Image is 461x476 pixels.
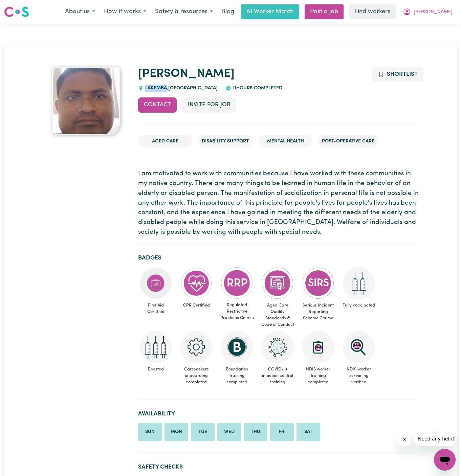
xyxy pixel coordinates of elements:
h2: Availability [138,410,419,417]
span: Fully vaccinated [341,299,376,311]
img: CS Academy: Serious Incident Reporting Scheme course completed [302,267,334,299]
a: Post a job [305,4,344,19]
img: Care and support worker has completed First Aid Certification [139,267,172,299]
span: CPR Certified [179,299,214,311]
a: AI Worker Match [241,4,299,19]
img: CS Academy: Boundaries in care and support work course completed [221,331,253,363]
span: [PERSON_NAME] [414,8,453,16]
li: Available on Thursday [244,423,267,441]
span: Shortlist [387,71,418,77]
button: How it works [100,5,151,19]
button: About us [61,5,100,19]
li: Mental Health [258,135,312,148]
span: LAKEMBA , [GEOGRAPHIC_DATA] [144,86,218,91]
img: CS Academy: Careseekers Onboarding course completed [180,331,213,363]
span: Boosted [138,363,173,375]
button: Invite for Job [182,97,236,112]
span: Serious Incident Reporting Scheme Course [301,299,336,324]
button: Add to shortlist [372,67,423,82]
a: Blog [217,4,238,19]
li: Post-operative care [318,135,378,148]
img: CS Academy: COVID-19 Infection Control Training course completed [261,331,294,363]
button: My Account [398,5,457,19]
img: Care and support worker has completed CPR Certification [180,267,213,299]
span: Careseekers onboarding completed [179,363,214,388]
img: Careseekers logo [4,6,29,18]
p: I am motivated to work with communities because I have worked with these communities in my native... [138,169,419,237]
img: Care and support worker has received booster dose of COVID-19 vaccination [139,331,172,363]
img: CS Academy: Introduction to NDIS Worker Training course completed [302,331,334,363]
span: NDIS worker screening verified [341,363,376,388]
li: Aged Care [138,135,192,148]
span: First Aid Certified [138,299,173,318]
img: Mohammad Shipon [52,67,120,135]
h2: Safety Checks [138,463,419,471]
span: Boundaries training completed [219,363,255,388]
li: Disability Support [198,135,253,148]
li: Available on Friday [270,423,294,441]
span: Aged Care Quality Standards & Code of Conduct [260,299,295,331]
iframe: Close message [398,433,411,446]
span: 11 hours completed [231,86,282,91]
button: Safety & resources [151,5,217,19]
li: Available on Tuesday [191,423,215,441]
li: Available on Saturday [297,423,320,441]
iframe: Button to launch messaging window [434,449,456,471]
a: Careseekers logo [4,4,29,20]
li: Available on Sunday [138,423,162,441]
span: Regulated Restrictive Practices Course [219,299,255,324]
li: Available on Wednesday [217,423,241,441]
h2: Badges [138,254,419,262]
img: CS Academy: Aged Care Quality Standards & Code of Conduct course completed [261,267,294,299]
iframe: Message from company [414,431,456,446]
a: [PERSON_NAME] [138,68,235,80]
img: Care and support worker has received 2 doses of COVID-19 vaccine [343,267,375,299]
span: NDIS worker training completed [301,363,336,388]
a: Find workers [349,4,396,19]
button: Contact [138,97,177,112]
li: Available on Monday [164,423,188,441]
a: Mohammad Shipon's profile picture' [42,67,130,135]
img: CS Academy: Regulated Restrictive Practices course completed [221,267,253,299]
span: COVID-19 infection control training [260,363,295,388]
img: NDIS Worker Screening Verified [343,331,375,363]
